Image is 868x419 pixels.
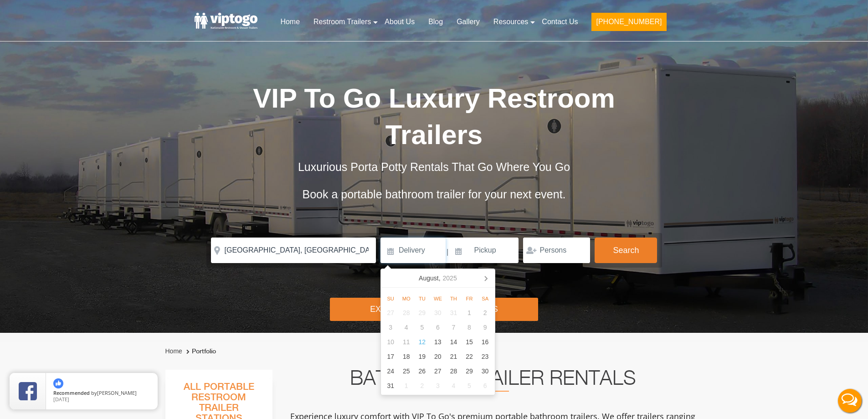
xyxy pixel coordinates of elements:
[383,293,399,304] div: Su
[285,370,701,392] h2: Bathroom Trailer Rentals
[330,298,538,321] div: Explore Restroom Trailers
[477,349,493,364] div: 23
[462,293,478,304] div: Fr
[414,349,430,364] div: 19
[430,320,446,335] div: 6
[414,320,430,335] div: 5
[477,335,493,349] div: 16
[446,378,462,393] div: 4
[307,12,378,32] a: Restroom Trailers
[97,389,137,396] span: [PERSON_NAME]
[414,335,430,349] div: 12
[383,378,399,393] div: 31
[53,389,90,396] span: Recommended
[446,335,462,349] div: 14
[477,320,493,335] div: 9
[462,335,478,349] div: 15
[398,349,414,364] div: 18
[53,396,69,403] span: [DATE]
[430,305,446,320] div: 30
[184,346,216,357] li: Portfolio
[19,382,37,400] img: Review Rating
[253,83,615,150] span: VIP To Go Luxury Restroom Trailers
[591,13,666,31] button: [PHONE_NUMBER]
[477,378,493,393] div: 6
[273,12,307,32] a: Home
[450,12,487,32] a: Gallery
[430,349,446,364] div: 20
[462,305,478,320] div: 1
[398,364,414,378] div: 25
[430,293,446,304] div: We
[53,378,63,388] img: thumbs up icon
[398,305,414,320] div: 28
[383,335,399,349] div: 10
[446,349,462,364] div: 21
[53,390,150,397] span: by
[477,293,493,304] div: Sa
[378,12,421,32] a: About Us
[398,378,414,393] div: 1
[446,320,462,335] div: 7
[380,238,446,263] input: Delivery
[450,238,519,263] input: Pickup
[832,383,868,419] button: Live Chat
[398,335,414,349] div: 11
[462,364,478,378] div: 29
[383,320,399,335] div: 3
[446,364,462,378] div: 28
[443,273,457,284] i: 2025
[211,238,376,263] input: Where do you need your restroom?
[535,12,585,32] a: Contact Us
[430,335,446,349] div: 13
[462,378,478,393] div: 5
[487,12,535,32] a: Resources
[462,349,478,364] div: 22
[462,320,478,335] div: 8
[383,305,399,320] div: 27
[477,364,493,378] div: 30
[165,347,182,355] a: Home
[414,378,430,393] div: 2
[415,271,461,285] div: August,
[298,160,570,173] span: Luxurious Porta Potty Rentals That Go Where You Go
[398,320,414,335] div: 4
[302,188,565,201] span: Book a portable bathroom trailer for your next event.
[421,12,450,32] a: Blog
[595,238,657,263] button: Search
[446,305,462,320] div: 31
[430,364,446,378] div: 27
[383,349,399,364] div: 17
[585,12,673,36] a: [PHONE_NUMBER]
[446,293,462,304] div: Th
[383,364,399,378] div: 24
[523,238,590,263] input: Persons
[447,238,448,267] span: |
[398,293,414,304] div: Mo
[477,305,493,320] div: 2
[414,293,430,304] div: Tu
[414,305,430,320] div: 29
[414,364,430,378] div: 26
[430,378,446,393] div: 3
